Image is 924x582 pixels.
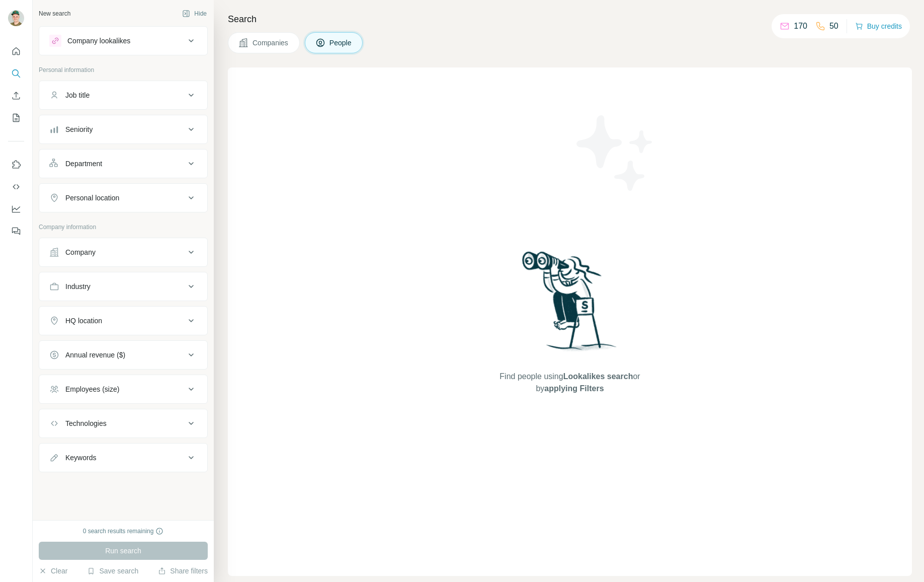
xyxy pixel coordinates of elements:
[570,108,660,198] img: Surfe Illustration - Stars
[39,152,207,176] button: Department
[65,281,91,292] div: Industry
[544,384,604,393] span: applying Filters
[228,12,912,26] h4: Search
[563,372,633,381] span: Lookalikes search
[253,38,289,48] span: Companies
[8,42,24,60] button: Quick start
[8,87,24,105] button: Enrich CSV
[65,247,96,257] div: Company
[39,240,207,264] button: Company
[829,20,838,32] p: 50
[329,38,353,48] span: People
[39,29,207,53] button: Company lookalikes
[8,222,24,240] button: Feedback
[8,178,24,196] button: Use Surfe API
[8,64,24,83] button: Search
[65,316,102,326] div: HQ location
[65,90,90,100] div: Job title
[794,20,807,32] p: 170
[39,274,207,299] button: Industry
[65,384,119,394] div: Employees (size)
[158,566,208,576] button: Share filters
[39,566,67,576] button: Clear
[8,156,24,174] button: Use Surfe on LinkedIn
[65,418,107,428] div: Technologies
[39,309,207,333] button: HQ location
[39,9,70,18] div: New search
[65,453,96,463] div: Keywords
[39,65,208,75] p: Personal information
[8,10,24,26] img: Avatar
[65,350,125,360] div: Annual revenue ($)
[65,193,119,203] div: Personal location
[87,566,138,576] button: Save search
[39,223,208,232] p: Company information
[65,159,102,169] div: Department
[83,527,164,536] div: 0 search results remaining
[39,343,207,367] button: Annual revenue ($)
[8,109,24,127] button: My lists
[175,6,214,21] button: Hide
[65,124,93,134] div: Seniority
[39,377,207,401] button: Employees (size)
[39,411,207,435] button: Technologies
[855,19,902,33] button: Buy credits
[67,36,130,46] div: Company lookalikes
[518,249,622,361] img: Surfe Illustration - Woman searching with binoculars
[39,186,207,210] button: Personal location
[39,117,207,141] button: Seniority
[8,200,24,218] button: Dashboard
[39,83,207,107] button: Job title
[489,371,650,395] span: Find people using or by
[39,446,207,470] button: Keywords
